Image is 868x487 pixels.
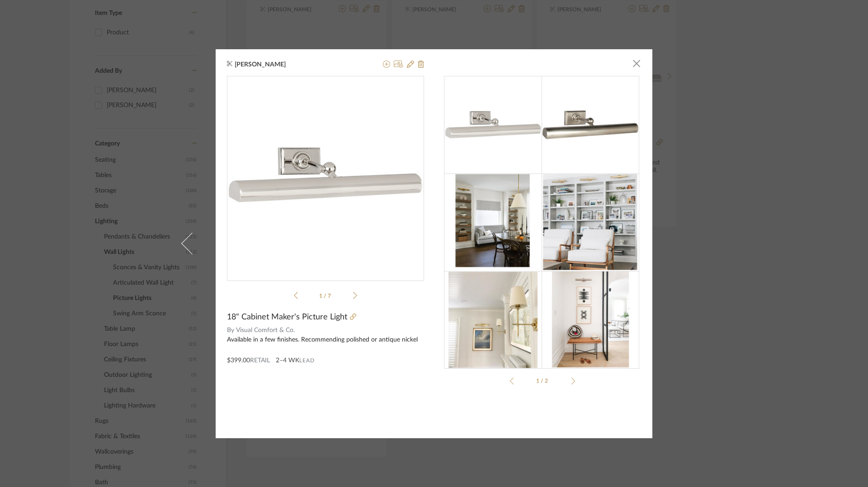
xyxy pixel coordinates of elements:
button: Close [627,55,646,73]
img: d0260c30-cd40-4ea6-af36-0de758c4fccd_216x216.jpg [551,271,630,369]
img: 3c159bb9-1ec4-44cd-a42d-fe8e88865a65_216x216.jpg [444,76,542,173]
span: $399.00 [227,357,250,364]
img: e699c162-6635-4435-8bf1-298d8d03b35c_216x216.jpg [448,271,537,369]
span: 2–4 WK [276,356,299,365]
div: 0 [227,76,424,273]
span: Retail [250,357,270,364]
img: 3c159bb9-1ec4-44cd-a42d-fe8e88865a65_436x436.jpg [227,76,424,273]
span: / [324,293,328,299]
img: b7f26f9d-d228-49fd-a6d7-39c170d4b4cc_216x216.jpg [453,173,533,271]
img: 96d2d740-5ea7-4178-9024-b6f201e5b449_216x216.jpg [542,173,639,271]
span: [PERSON_NAME] [235,61,300,69]
span: Lead [299,357,315,364]
div: Available in a few finishes. Recommending polished or antique nickel [227,335,424,345]
span: 7 [328,293,332,299]
div: 1/2 [523,376,562,385]
span: 1 [319,293,324,299]
span: By [227,326,234,335]
img: 6185afd9-576f-4585-ade0-98bfb0222722_216x216.jpg [542,76,639,173]
span: Visual Comfort & Co. [236,326,425,335]
span: 18" Cabinet Maker's Picture Light [227,312,347,322]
